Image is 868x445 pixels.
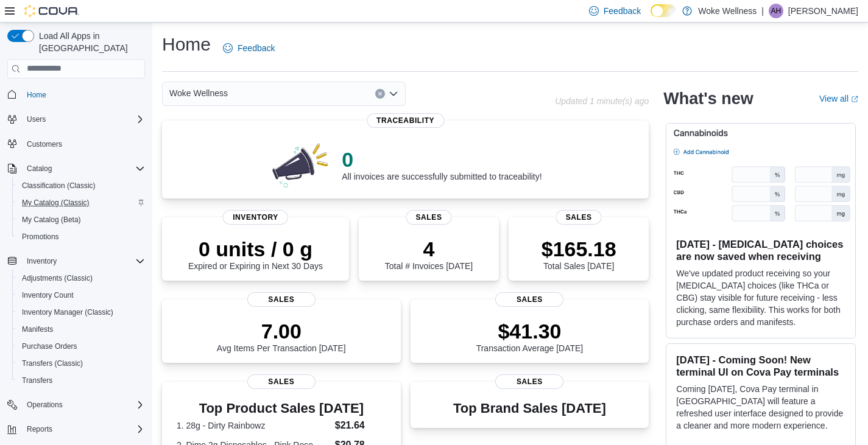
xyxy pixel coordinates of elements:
p: Coming [DATE], Cova Pay terminal in [GEOGRAPHIC_DATA] will feature a refreshed user interface des... [676,383,845,432]
span: Inventory [223,210,288,225]
span: Promotions [17,230,145,244]
span: Classification (Classic) [17,178,145,193]
span: Promotions [22,232,59,242]
button: Inventory [22,254,62,268]
span: Catalog [22,161,145,176]
a: Classification (Classic) [17,178,101,193]
span: Purchase Orders [22,342,77,351]
a: My Catalog (Beta) [17,212,86,227]
span: Sales [247,292,316,307]
span: Inventory [27,256,57,266]
button: Customers [2,135,150,153]
span: Catalog [27,164,52,173]
span: My Catalog (Beta) [17,212,145,227]
span: Operations [22,398,145,412]
span: Users [27,114,46,124]
button: My Catalog (Classic) [12,194,150,211]
button: Open list of options [389,89,398,99]
span: My Catalog (Classic) [17,195,145,210]
div: Total # Invoices [DATE] [385,237,473,271]
button: Classification (Classic) [12,177,150,194]
span: Customers [22,136,145,152]
button: My Catalog (Beta) [12,211,150,228]
span: Inventory Manager (Classic) [17,305,145,320]
button: Operations [22,398,68,412]
button: Inventory [2,253,150,270]
span: Transfers [22,376,52,385]
a: Home [22,88,51,102]
button: Inventory Manager (Classic) [12,304,150,321]
span: Inventory Count [17,288,145,303]
span: Inventory [22,254,145,268]
button: Reports [2,421,150,438]
a: My Catalog (Classic) [17,195,94,210]
button: Purchase Orders [12,338,150,355]
span: Sales [406,210,452,225]
div: Avg Items Per Transaction [DATE] [217,319,346,353]
button: Manifests [12,321,150,338]
button: Users [2,111,150,128]
a: View allExternal link [819,94,858,103]
button: Transfers (Classic) [12,355,150,372]
button: Clear input [375,89,385,99]
p: $165.18 [542,237,616,261]
span: Adjustments (Classic) [22,273,93,283]
span: Load All Apps in [GEOGRAPHIC_DATA] [34,30,145,54]
span: Inventory Manager (Classic) [22,307,113,317]
a: Purchase Orders [17,339,82,354]
h1: Home [162,32,211,57]
span: Classification (Classic) [22,181,96,191]
span: Operations [27,400,63,410]
p: 4 [385,237,473,261]
button: Operations [2,396,150,413]
p: We've updated product receiving so your [MEDICAL_DATA] choices (like THCa or CBG) stay visible fo... [676,267,845,328]
a: Manifests [17,322,58,337]
button: Reports [22,422,57,436]
h3: [DATE] - Coming Soon! New terminal UI on Cova Pay terminals [676,354,845,378]
span: Feedback [238,42,275,54]
span: Feedback [604,5,641,17]
div: Transaction Average [DATE] [476,319,584,353]
a: Transfers [17,373,57,388]
span: Purchase Orders [17,339,145,354]
p: Woke Wellness [698,4,757,18]
span: Sales [556,210,602,225]
input: Dark Mode [651,4,676,17]
p: | [761,4,764,18]
button: Users [22,112,51,127]
button: Transfers [12,372,150,389]
span: Adjustments (Classic) [17,271,145,286]
span: Sales [247,374,316,389]
h3: Top Product Sales [DATE] [177,401,386,416]
button: Catalog [22,161,57,176]
button: Inventory Count [12,287,150,304]
a: Feedback [218,36,280,60]
a: Adjustments (Classic) [17,271,97,286]
span: Inventory Count [22,290,74,300]
span: My Catalog (Classic) [22,198,90,208]
a: Inventory Count [17,288,79,303]
a: Inventory Manager (Classic) [17,305,118,320]
img: 0 [269,140,333,189]
img: Cova [24,5,79,17]
span: Home [22,87,145,102]
span: AH [771,4,782,18]
span: Manifests [22,324,53,334]
span: Home [27,90,46,100]
a: Promotions [17,230,64,244]
button: Promotions [12,228,150,245]
h2: What's new [663,89,753,108]
p: 0 [342,147,542,172]
dd: $21.64 [335,418,386,433]
p: Updated 1 minute(s) ago [555,96,649,106]
span: Reports [27,424,52,434]
span: Users [22,112,145,127]
div: Amanda Hinkle [769,4,783,18]
span: Sales [495,374,563,389]
h3: [DATE] - [MEDICAL_DATA] choices are now saved when receiving [676,238,845,262]
span: Reports [22,422,145,436]
p: [PERSON_NAME] [788,4,858,18]
button: Home [2,86,150,103]
p: 7.00 [217,319,346,343]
